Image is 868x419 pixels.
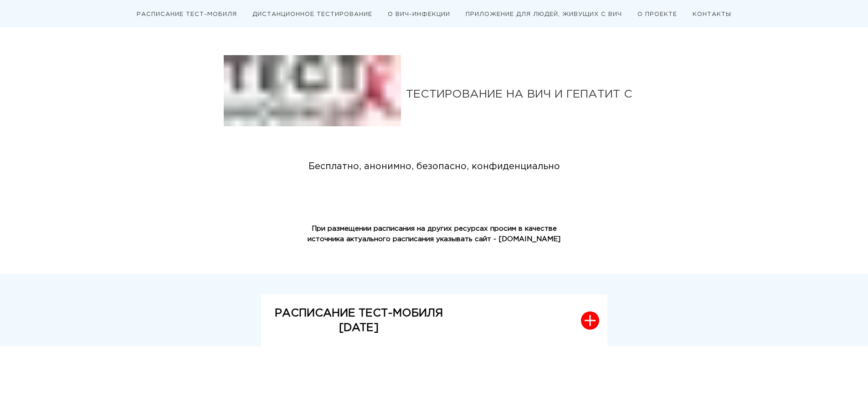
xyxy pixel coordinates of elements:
a: ДИСТАНЦИОННОЕ ТЕСТИРОВАНИЕ [252,12,372,17]
strong: При размещении расписания на других ресурсах просим в качестве источника актуального расписания у... [308,226,560,242]
div: Бесплатно, анонимно, безопасно, конфиденциально [292,160,576,174]
a: О ВИЧ-ИНФЕКЦИИ [388,12,450,17]
strong: РАСПИСАНИЕ ТЕСТ-МОБИЛЯ [275,308,443,318]
a: О ПРОЕКТЕ [637,12,677,17]
p: [DATE] [275,321,443,335]
a: КОНТАКТЫ [693,12,731,17]
a: ПРИЛОЖЕНИЕ ДЛЯ ЛЮДЕЙ, ЖИВУЩИХ С ВИЧ [466,12,622,17]
div: ТЕСТИРОВАНИЕ НА ВИЧ И ГЕПАТИТ С [406,89,645,100]
button: РАСПИСАНИЕ ТЕСТ-МОБИЛЯ[DATE] [261,295,607,347]
a: РАСПИСАНИЕ ТЕСТ-МОБИЛЯ [137,12,237,17]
